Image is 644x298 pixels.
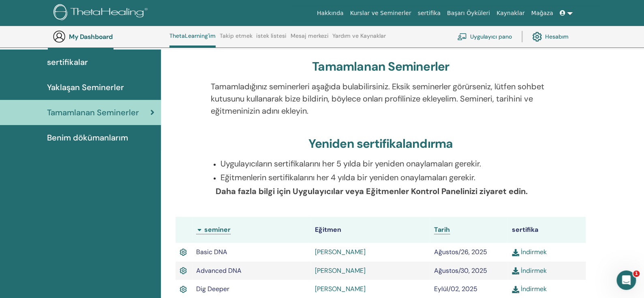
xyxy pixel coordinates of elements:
a: istek listesi [256,32,287,45]
a: Başarı Öyküleri [444,6,493,21]
a: Mağaza [528,6,556,21]
span: Dig Deeper [196,285,229,293]
a: İndirmek [512,285,547,293]
img: generic-user-icon.jpg [53,30,66,43]
th: Eğitmen [311,217,430,243]
a: Kurslar ve Seminerler [347,6,414,21]
th: sertifika [508,217,586,243]
span: 1 [633,270,640,277]
a: [PERSON_NAME] [315,266,366,275]
a: İndirmek [512,248,547,256]
h3: Tamamlanan Seminerler [312,59,449,74]
img: cog.svg [532,30,542,43]
img: download.svg [512,267,519,274]
td: Ağustos/26, 2025 [430,243,508,261]
span: Yaklaşan Seminerler [47,81,124,93]
img: logo.png [53,4,150,22]
a: sertifika [414,6,443,21]
img: Active Certificate [180,247,187,257]
a: [PERSON_NAME] [315,285,366,293]
img: download.svg [512,249,519,256]
b: Daha fazla bilgi için Uygulayıcılar veya Eğitmenler Kontrol Panelinizi ziyaret edin. [216,186,528,197]
a: Hakkında [314,6,347,21]
a: Yardım ve Kaynaklar [332,32,386,45]
span: Tarih [434,225,450,234]
a: ThetaLearning'im [169,32,216,48]
span: sertifikalar [47,56,88,68]
p: Tamamladığınız seminerleri aşağıda bulabilirsiniz. Eksik seminerler görürseniz, lütfen sohbet kut... [211,80,550,117]
img: download.svg [512,286,519,293]
img: chalkboard-teacher.svg [457,33,467,40]
img: Active Certificate [180,266,187,276]
a: Hesabım [532,28,569,45]
a: [PERSON_NAME] [315,248,366,256]
td: Ağustos/30, 2025 [430,261,508,280]
a: Kaynaklar [493,6,528,21]
a: İndirmek [512,266,547,275]
p: Eğitmenlerin sertifikalarını her 4 yılda bir yeniden onaylamaları gerekir. [220,171,550,184]
span: Tamamlanan Seminerler [47,106,139,119]
iframe: Intercom live chat [616,270,636,290]
a: Takip etmek [220,32,252,45]
a: Uygulayıcı pano [457,28,512,45]
span: Advanced DNA [196,266,242,275]
p: Uygulayıcıların sertifikalarını her 5 yılda bir yeniden onaylamaları gerekir. [220,158,550,170]
img: Active Certificate [180,284,187,295]
h3: Yeniden sertifikalandırma [308,136,453,151]
h3: My Dashboard [69,33,150,41]
span: Basic DNA [196,248,227,256]
a: Tarih [434,225,450,234]
span: Benim dökümanlarım [47,132,128,144]
a: Mesaj merkezi [291,32,329,45]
